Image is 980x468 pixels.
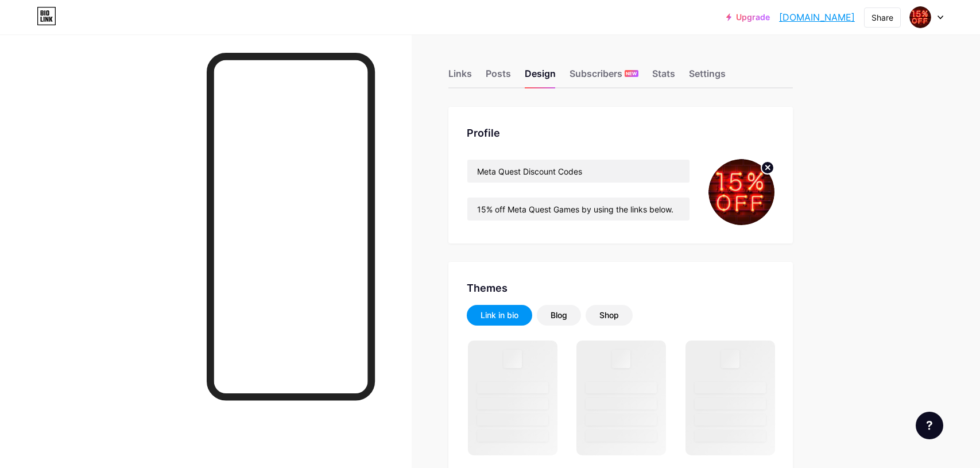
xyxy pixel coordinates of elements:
[467,160,690,183] input: Name
[448,67,472,87] div: Links
[551,310,567,321] div: Blog
[467,198,690,221] input: Bio
[626,70,637,77] span: NEW
[871,11,893,24] div: Share
[652,67,675,87] div: Stats
[599,310,619,321] div: Shop
[708,159,774,225] img: metadiscountcodes
[726,13,770,22] a: Upgrade
[779,10,855,24] a: [DOMAIN_NAME]
[570,67,638,87] div: Subscribers
[525,67,556,87] div: Design
[909,6,931,28] img: metadiscountcodes
[481,310,518,321] div: Link in bio
[486,67,511,87] div: Posts
[689,67,726,87] div: Settings
[467,125,774,141] div: Profile
[467,280,774,296] div: Themes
